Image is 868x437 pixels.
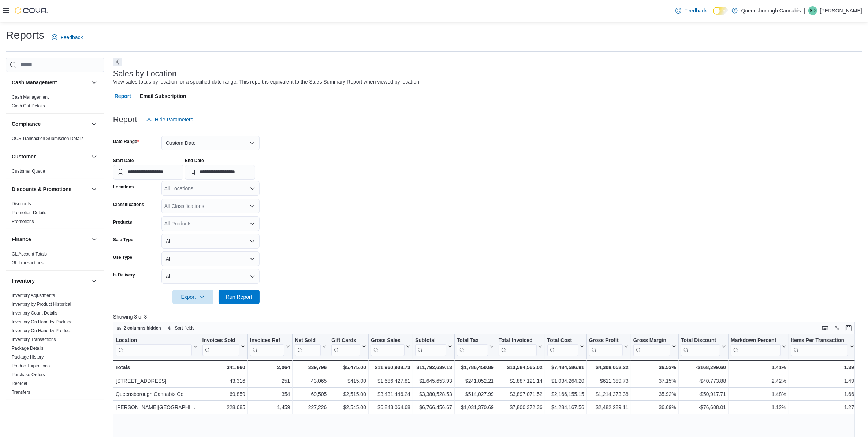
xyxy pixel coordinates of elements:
button: Cash Management [90,78,98,87]
span: OCS Transaction Submission Details [12,136,84,142]
button: Finance [90,235,98,244]
div: Sewa Dhami [808,6,817,15]
input: Press the down key to open a popover containing a calendar. [113,165,183,180]
div: Markdown Percent [731,337,780,344]
span: GL Transactions [12,260,44,266]
div: $3,897,071.52 [499,390,543,399]
button: Customer [90,152,98,161]
div: Gift Cards [331,337,360,344]
button: Run Report [219,290,260,304]
a: Feedback [673,3,709,18]
div: Total Tax [457,337,488,356]
button: Invoices Ref [250,337,290,356]
div: $1,887,121.14 [499,377,543,385]
div: 1.27 [791,403,854,412]
img: Cova [15,7,48,14]
a: Cash Out Details [12,103,45,109]
a: Transfers [12,390,30,395]
button: 2 columns hidden [113,324,164,333]
div: Total Cost [547,337,578,344]
div: Net Sold [295,337,321,344]
div: 2,064 [250,363,290,372]
div: Total Discount [681,337,720,344]
h3: Compliance [12,120,41,128]
div: 1.48% [731,390,786,399]
a: OCS Transaction Submission Details [12,136,84,141]
div: 1.39 [791,363,854,372]
span: Inventory Adjustments [12,293,55,298]
div: Location [116,337,192,344]
button: Keyboard shortcuts [821,324,830,333]
div: $514,027.99 [457,390,494,399]
div: Invoices Ref [250,337,284,344]
span: Inventory On Hand by Product [12,328,71,334]
a: Inventory Count Details [12,311,57,316]
input: Press the down key to open a popover containing a calendar. [185,165,255,180]
span: Promotions [12,218,34,224]
a: Purchase Orders [12,372,45,377]
a: Package History [12,355,44,360]
div: View sales totals by location for a specified date range. This report is equivalent to the Sales ... [113,78,421,86]
button: Gross Sales [371,337,410,356]
a: Inventory Transactions [12,337,56,342]
a: Discounts [12,201,31,206]
a: Reorder [12,381,27,386]
span: 2 columns hidden [124,325,161,331]
button: Export [172,290,213,304]
div: [STREET_ADDRESS] [116,377,198,385]
p: | [804,6,805,15]
div: 354 [250,390,290,399]
div: 1,459 [250,403,290,412]
div: 339,796 [295,363,327,372]
button: Compliance [12,120,88,128]
div: Location [116,337,192,356]
button: Items Per Transaction [791,337,854,356]
div: 2.42% [731,377,786,385]
div: $2,482,289.11 [589,403,629,412]
a: Inventory by Product Historical [12,302,71,307]
button: Sort fields [165,324,197,333]
div: $2,545.00 [331,403,366,412]
button: Enter fullscreen [844,324,853,333]
div: Total Discount [681,337,720,356]
button: Gross Margin [633,337,676,356]
div: $11,960,938.73 [371,363,410,372]
div: 1.49 [791,377,854,385]
button: Invoices Sold [202,337,245,356]
label: Start Date [113,158,134,164]
a: Customer Queue [12,169,45,174]
div: 35.92% [633,390,676,399]
label: Classifications [113,202,144,208]
div: 69,505 [295,390,327,399]
label: Use Type [113,254,132,260]
div: Gross Margin [633,337,670,356]
label: Date Range [113,139,139,144]
span: Feedback [60,34,83,41]
button: Total Discount [681,337,726,356]
a: Inventory Adjustments [12,293,55,298]
div: Markdown Percent [731,337,780,356]
div: Gross Margin [633,337,670,344]
div: $415.00 [331,377,366,385]
div: 341,860 [202,363,245,372]
div: $4,284,167.56 [547,403,584,412]
p: [PERSON_NAME] [820,6,862,15]
h3: Sales by Location [113,69,177,78]
button: Finance [12,236,88,243]
h3: Inventory [12,277,35,284]
a: GL Account Totals [12,251,47,257]
span: Inventory by Product Historical [12,301,71,307]
button: Customer [12,153,88,160]
a: Feedback [49,30,86,45]
span: Cash Out Details [12,103,45,109]
span: Cash Management [12,94,49,100]
div: -$40,773.88 [681,377,726,385]
div: 1.41% [731,363,786,372]
div: 37.15% [633,377,676,385]
div: $1,031,370.69 [457,403,494,412]
div: $3,431,446.24 [371,390,410,399]
div: $611,389.73 [589,377,629,385]
span: Transfers [12,389,30,395]
div: Customer [6,167,104,179]
span: Inventory Count Details [12,310,57,316]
